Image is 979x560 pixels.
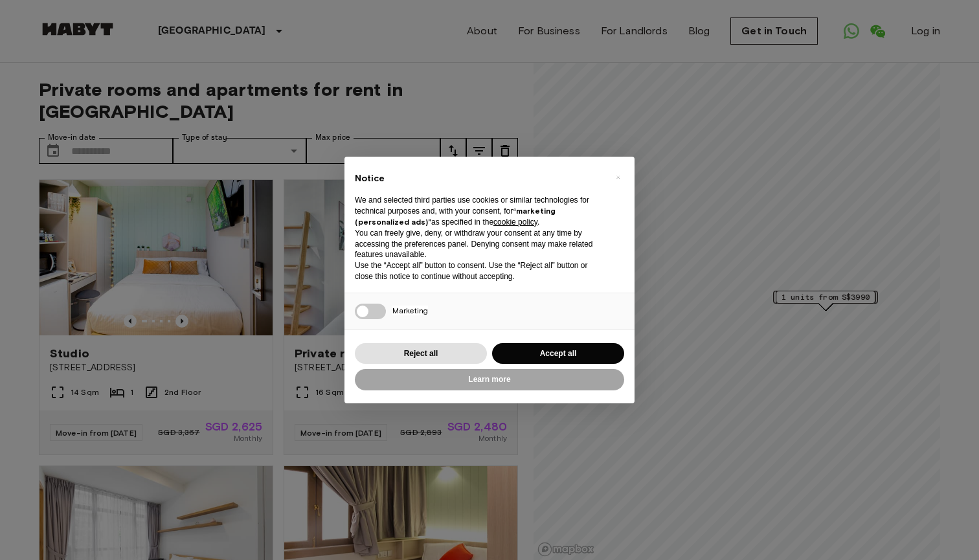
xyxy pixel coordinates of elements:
strong: “marketing (personalized ads)” [355,206,556,227]
span: × [616,170,620,185]
button: Close this notice [607,167,628,188]
a: cookie policy [493,218,537,227]
h2: Notice [355,172,603,185]
button: Reject all [355,343,487,364]
button: Learn more [355,369,624,390]
span: Marketing [392,306,428,315]
p: Use the “Accept all” button to consent. Use the “Reject all” button or close this notice to conti... [355,260,603,282]
p: We and selected third parties use cookies or similar technologies for technical purposes and, wit... [355,195,603,227]
button: Accept all [492,343,624,364]
p: You can freely give, deny, or withdraw your consent at any time by accessing the preferences pane... [355,228,603,260]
